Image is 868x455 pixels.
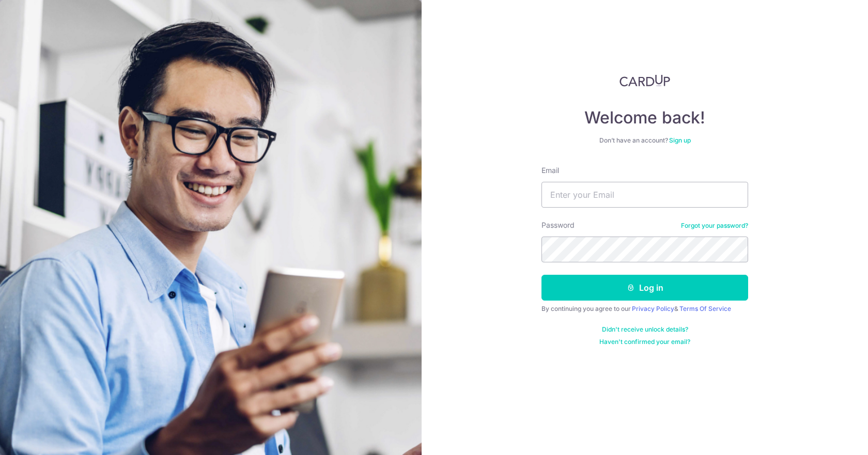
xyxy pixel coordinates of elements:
a: Didn't receive unlock details? [602,325,688,334]
div: By continuing you agree to our & [541,305,748,313]
label: Email [541,165,559,176]
a: Forgot your password? [681,222,748,230]
h4: Welcome back! [541,107,748,128]
label: Password [541,220,575,230]
a: Privacy Policy [632,305,674,312]
a: Sign up [669,136,691,144]
a: Haven't confirmed your email? [599,338,690,346]
a: Terms Of Service [679,305,731,312]
input: Enter your Email [541,182,748,208]
button: Log in [541,275,748,301]
img: CardUp Logo [619,74,670,87]
div: Don’t have an account? [541,136,748,145]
